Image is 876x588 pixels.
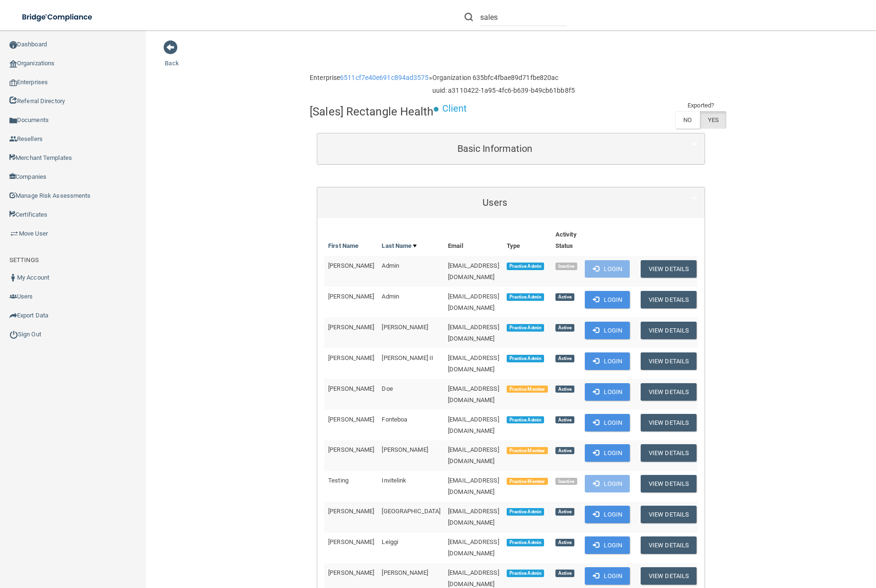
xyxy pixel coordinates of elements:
[585,352,630,370] button: Login
[555,416,574,424] span: Active
[585,506,630,523] button: Login
[448,385,499,404] span: [EMAIL_ADDRESS][DOMAIN_NAME]
[444,225,503,256] th: Email
[585,383,630,401] button: Login
[585,291,630,308] button: Login
[9,229,19,238] img: briefcase.64adab9b.png
[641,414,697,431] button: View Details
[448,262,499,281] span: [EMAIL_ADDRESS][DOMAIN_NAME]
[340,74,429,81] a: 6511cf7e40e691c894ad3575
[552,225,581,256] th: Activity Status
[555,570,574,577] span: Active
[507,263,544,270] span: Practice Admin
[641,260,697,278] button: View Details
[555,293,574,301] span: Active
[9,312,17,319] img: icon-export.b9366987.png
[555,478,578,485] span: Inactive
[382,446,428,453] span: [PERSON_NAME]
[555,508,574,516] span: Active
[555,263,578,270] span: Inactive
[382,354,433,361] span: [PERSON_NAME] II
[507,570,544,577] span: Practice Admin
[324,143,665,154] h5: Basic Information
[555,386,574,393] span: Active
[9,274,17,281] img: ic_user_dark.df1a06c3.png
[382,538,398,545] span: Leiggi
[432,87,575,94] h6: uuid: a3110422-1a95-4fc6-b639-b49cb61bb8f5
[675,111,699,129] label: NO
[585,444,630,462] button: Login
[555,324,574,332] span: Active
[448,416,499,434] span: [EMAIL_ADDRESS][DOMAIN_NAME]
[324,192,697,213] a: Users
[9,135,17,143] img: ic_reseller.de258add.png
[503,225,552,256] th: Type
[9,293,17,300] img: icon-users.e205127d.png
[507,324,544,332] span: Practice Admin
[328,354,374,361] span: [PERSON_NAME]
[448,477,499,495] span: [EMAIL_ADDRESS][DOMAIN_NAME]
[328,416,374,423] span: [PERSON_NAME]
[432,74,575,81] h6: Organization 635bfc4fbae89d71fbe820ac
[641,475,697,492] button: View Details
[507,508,544,516] span: Practice Admin
[324,197,665,208] h5: Users
[328,385,374,392] span: [PERSON_NAME]
[382,262,399,269] span: Admin
[448,293,499,311] span: [EMAIL_ADDRESS][DOMAIN_NAME]
[382,508,440,515] span: [GEOGRAPHIC_DATA]
[328,240,358,252] a: First Name
[555,539,574,546] span: Active
[585,536,630,554] button: Login
[328,293,374,300] span: [PERSON_NAME]
[465,13,473,21] img: ic-search.3b580494.png
[448,354,499,373] span: [EMAIL_ADDRESS][DOMAIN_NAME]
[555,447,574,455] span: Active
[328,569,374,576] span: [PERSON_NAME]
[641,352,697,370] button: View Details
[382,324,428,331] span: [PERSON_NAME]
[585,414,630,431] button: Login
[324,138,697,159] a: Basic Information
[448,538,499,557] span: [EMAIL_ADDRESS][DOMAIN_NAME]
[382,477,406,484] span: Invitelink
[382,293,399,300] span: Admin
[585,260,630,278] button: Login
[641,506,697,523] button: View Details
[507,447,548,455] span: Practice Member
[507,478,548,485] span: Practice Member
[165,48,179,67] a: Back
[9,79,17,86] img: enterprise.0d942306.png
[442,100,467,117] p: Client
[641,383,697,401] button: View Details
[382,569,428,576] span: [PERSON_NAME]
[700,111,726,129] label: YES
[328,538,374,545] span: [PERSON_NAME]
[641,536,697,554] button: View Details
[507,386,548,393] span: Practice Member
[641,444,697,462] button: View Details
[310,105,433,118] h4: [Sales] Rectangle Health
[382,240,417,252] a: Last Name
[14,8,101,27] img: bridge_compliance_login_screen.278c3ca4.svg
[507,539,544,546] span: Practice Admin
[507,293,544,301] span: Practice Admin
[585,322,630,339] button: Login
[641,322,697,339] button: View Details
[448,324,499,342] span: [EMAIL_ADDRESS][DOMAIN_NAME]
[328,262,374,269] span: [PERSON_NAME]
[675,100,726,111] td: Exported?
[448,446,499,465] span: [EMAIL_ADDRESS][DOMAIN_NAME]
[382,385,393,392] span: Doe
[507,416,544,424] span: Practice Admin
[480,9,567,26] input: Search
[328,324,374,331] span: [PERSON_NAME]
[641,567,697,585] button: View Details
[448,508,499,526] span: [EMAIL_ADDRESS][DOMAIN_NAME]
[555,355,574,362] span: Active
[310,74,432,81] h6: Enterprise »
[9,41,17,49] img: ic_dashboard_dark.d01f4a41.png
[448,569,499,588] span: [EMAIL_ADDRESS][DOMAIN_NAME]
[507,355,544,362] span: Practice Admin
[9,255,39,266] label: SETTINGS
